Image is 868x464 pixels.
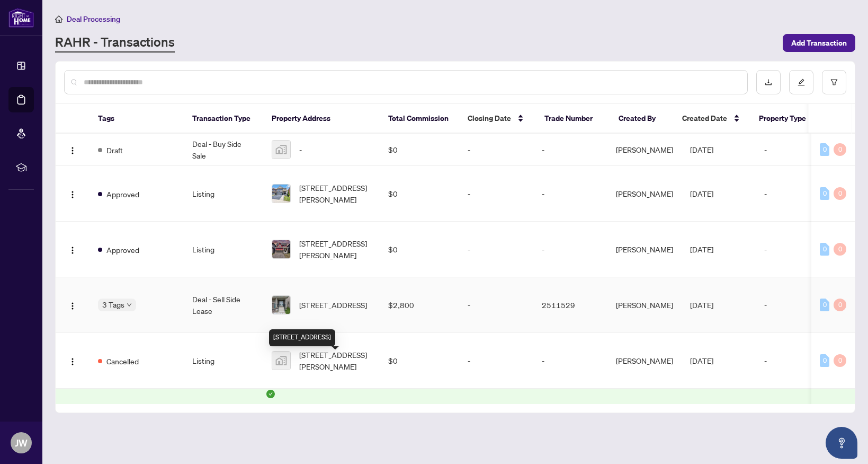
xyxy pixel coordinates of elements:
img: Logo [68,357,77,366]
span: Created Date [682,112,727,124]
th: Created By [610,104,674,134]
img: thumbnail-img [272,296,290,314]
img: logo [8,8,34,28]
td: - [459,277,533,333]
span: - [299,144,302,155]
span: Draft [106,144,123,156]
span: [STREET_ADDRESS][PERSON_NAME] [299,182,371,205]
span: [DATE] [690,189,713,198]
div: [STREET_ADDRESS] [269,329,335,346]
th: Property Type [750,104,830,134]
td: - [533,166,607,222]
button: Add Transaction [783,34,855,52]
img: Logo [68,302,77,310]
img: thumbnail-img [272,352,290,370]
span: download [765,78,772,86]
span: check-circle [266,390,275,398]
span: Closing Date [468,112,511,124]
td: $2,800 [380,277,459,333]
span: [STREET_ADDRESS][PERSON_NAME] [299,238,371,261]
th: Closing Date [459,104,536,134]
div: 0 [834,143,846,156]
span: [PERSON_NAME] [616,356,673,365]
td: $0 [380,134,459,166]
span: [DATE] [690,356,713,365]
td: Listing [184,166,263,222]
img: thumbnail-img [272,185,290,203]
td: $0 [380,333,459,389]
span: filter [830,78,838,86]
span: 3 Tags [102,299,124,311]
span: [STREET_ADDRESS][PERSON_NAME] [299,349,371,372]
button: Logo [64,141,81,158]
span: [PERSON_NAME] [616,145,673,154]
td: Deal - Buy Side Sale [184,134,263,166]
div: 0 [834,243,846,256]
img: thumbnail-img [272,240,290,258]
td: - [459,166,533,222]
div: 0 [820,143,829,156]
span: [PERSON_NAME] [616,244,673,254]
td: - [533,134,607,166]
img: Logo [68,190,77,199]
td: - [533,333,607,389]
span: Approved [106,244,139,256]
button: Logo [64,241,81,258]
img: thumbnail-img [272,141,290,159]
button: filter [822,70,846,94]
button: Logo [64,352,81,369]
span: [PERSON_NAME] [616,189,673,198]
span: home [55,15,62,23]
td: - [459,333,533,389]
div: 0 [834,299,846,311]
div: 0 [820,354,829,367]
td: - [756,277,835,333]
td: - [459,222,533,277]
th: Created Date [674,104,750,134]
span: [PERSON_NAME] [616,300,673,310]
button: edit [789,70,813,94]
button: download [756,70,781,94]
button: Open asap [826,427,857,459]
span: [DATE] [690,145,713,154]
span: Approved [106,188,139,200]
span: [STREET_ADDRESS] [299,299,367,311]
th: Trade Number [536,104,610,134]
th: Total Commission [380,104,459,134]
img: Logo [68,146,77,155]
td: - [756,134,835,166]
td: - [459,134,533,166]
td: - [756,222,835,277]
div: 0 [834,354,846,367]
span: JW [15,435,28,450]
th: Transaction Type [184,104,263,134]
div: 0 [820,243,829,256]
td: $0 [380,166,459,222]
td: - [756,333,835,389]
th: Tags [90,104,184,134]
span: edit [798,78,805,86]
td: - [533,222,607,277]
td: - [756,166,835,222]
div: 0 [820,187,829,200]
img: Logo [68,246,77,255]
div: 0 [834,187,846,200]
td: Listing [184,333,263,389]
span: Cancelled [106,355,139,367]
span: [DATE] [690,244,713,254]
span: [DATE] [690,300,713,310]
td: 2511529 [533,277,607,333]
th: Property Address [263,104,380,134]
td: Listing [184,222,263,277]
td: Deal - Sell Side Lease [184,277,263,333]
div: 0 [820,299,829,311]
button: Logo [64,185,81,202]
button: Logo [64,296,81,313]
td: $0 [380,222,459,277]
span: down [127,302,132,308]
span: Add Transaction [791,34,847,51]
span: Deal Processing [67,14,120,24]
a: RAHR - Transactions [55,33,175,52]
